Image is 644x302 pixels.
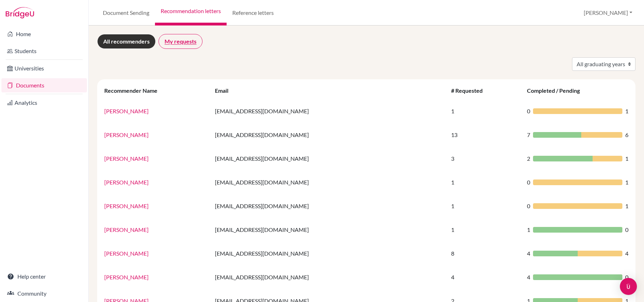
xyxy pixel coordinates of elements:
[211,218,447,241] td: [EMAIL_ADDRESS][DOMAIN_NAME]
[211,241,447,265] td: [EMAIL_ADDRESS][DOMAIN_NAME]
[447,194,523,218] td: 1
[104,274,149,280] a: [PERSON_NAME]
[1,96,87,110] a: Analytics
[1,78,87,92] a: Documents
[581,6,635,19] button: [PERSON_NAME]
[625,249,628,258] span: 4
[104,108,149,114] a: [PERSON_NAME]
[625,107,628,115] span: 1
[527,249,530,258] span: 4
[527,226,530,234] span: 1
[447,241,523,265] td: 8
[97,34,156,49] a: All recommenders
[625,273,628,281] span: 0
[625,202,628,210] span: 1
[211,123,447,147] td: [EMAIL_ADDRESS][DOMAIN_NAME]
[104,87,165,94] div: Recommender Name
[527,273,530,281] span: 4
[211,265,447,289] td: [EMAIL_ADDRESS][DOMAIN_NAME]
[447,123,523,147] td: 13
[527,131,530,139] span: 7
[447,170,523,194] td: 1
[447,99,523,123] td: 1
[104,179,149,186] a: [PERSON_NAME]
[625,131,628,139] span: 6
[211,170,447,194] td: [EMAIL_ADDRESS][DOMAIN_NAME]
[104,203,149,209] a: [PERSON_NAME]
[1,269,87,284] a: Help center
[527,154,530,163] span: 2
[104,131,149,138] a: [PERSON_NAME]
[1,286,87,301] a: Community
[1,44,87,58] a: Students
[527,202,530,210] span: 0
[211,99,447,123] td: [EMAIL_ADDRESS][DOMAIN_NAME]
[447,147,523,170] td: 3
[527,178,530,187] span: 0
[451,87,490,94] div: # Requested
[104,250,149,257] a: [PERSON_NAME]
[625,154,628,163] span: 1
[625,178,628,187] span: 1
[211,194,447,218] td: [EMAIL_ADDRESS][DOMAIN_NAME]
[159,34,202,49] a: My requests
[620,278,637,295] div: Open Intercom Messenger
[104,226,149,233] a: [PERSON_NAME]
[527,87,587,94] div: Completed / Pending
[1,27,87,41] a: Home
[6,7,34,18] img: Bridge-U
[625,226,628,234] span: 0
[447,265,523,289] td: 4
[527,107,530,115] span: 0
[215,87,235,94] div: Email
[104,155,149,162] a: [PERSON_NAME]
[211,147,447,170] td: [EMAIL_ADDRESS][DOMAIN_NAME]
[447,218,523,241] td: 1
[1,61,87,75] a: Universities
